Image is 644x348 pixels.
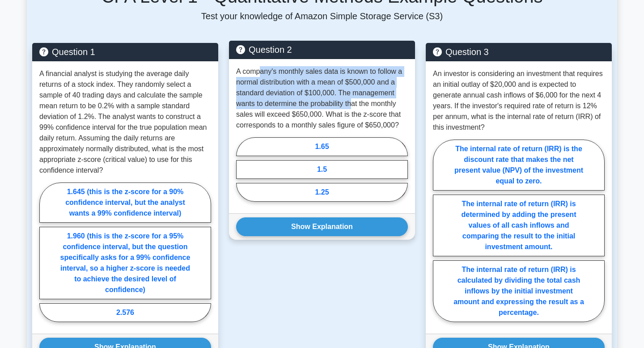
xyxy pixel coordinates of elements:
label: 1.25 [236,183,408,202]
label: The internal rate of return (IRR) is the discount rate that makes the net present value (NPV) of ... [433,140,605,191]
h5: Question 3 [433,47,605,57]
label: 1.5 [236,160,408,179]
label: The internal rate of return (IRR) is calculated by dividing the total cash inflows by the initial... [433,260,605,322]
p: A company's monthly sales data is known to follow a normal distribution with a mean of $500,000 a... [236,66,408,131]
p: Test your knowledge of Amazon Simple Storage Service (S3) [32,11,612,21]
p: A financial analyst is studying the average daily returns of a stock index. They randomly select ... [39,68,211,176]
p: An investor is considering an investment that requires an initial outlay of $20,000 and is expect... [433,68,605,133]
h5: Question 1 [39,47,211,57]
button: Show Explanation [236,217,408,236]
label: 1.645 (this is the z-score for a 90% confidence interval, but the analyst wants a 99% confidence ... [39,182,211,223]
label: 2.576 [39,303,211,322]
h5: Question 2 [236,44,408,55]
label: 1.65 [236,137,408,156]
label: 1.960 (this is the z-score for a 95% confidence interval, but the question specifically asks for ... [39,227,211,299]
label: The internal rate of return (IRR) is determined by adding the present values of all cash inflows ... [433,195,605,256]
